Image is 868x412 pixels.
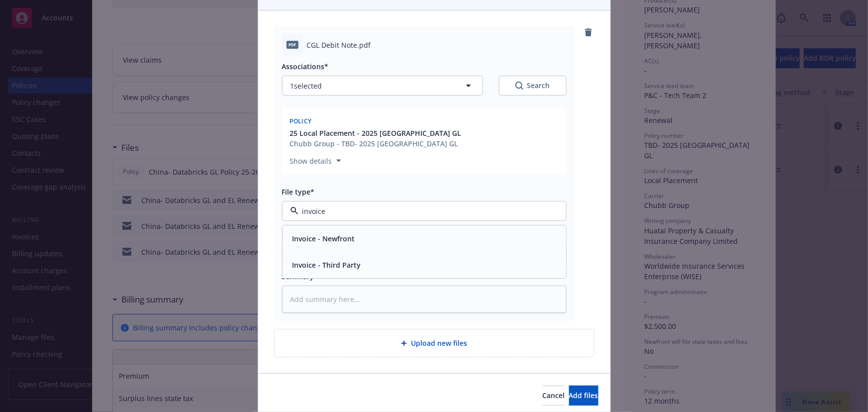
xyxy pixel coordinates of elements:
button: Invoice - Third Party [292,260,361,271]
input: Filter by keyword [298,206,546,216]
button: Invoice - Newfront [292,234,355,244]
span: File type* [282,187,315,197]
button: Show details [286,155,345,167]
